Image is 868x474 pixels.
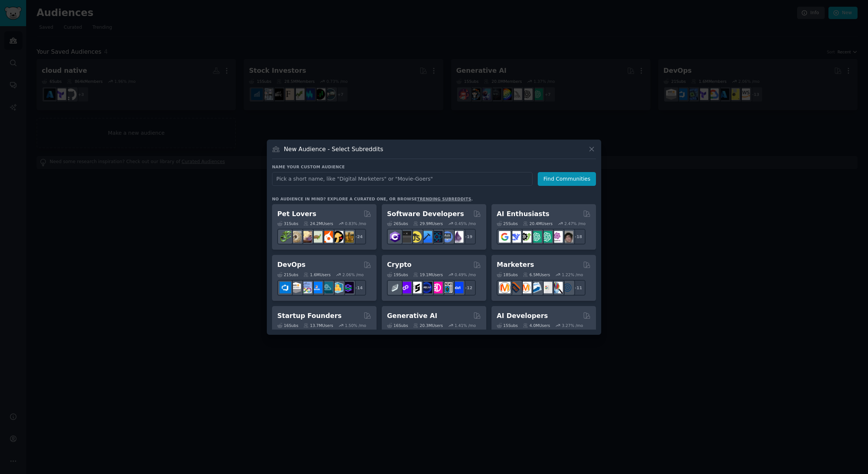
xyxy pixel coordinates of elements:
button: Find Communities [538,172,596,186]
div: 4.0M Users [523,323,550,328]
img: GoogleGeminiAI [499,231,511,243]
h2: Startup Founders [277,311,341,321]
div: 19 Sub s [387,272,408,277]
img: DeepSeek [509,231,521,243]
img: aws_cdk [332,282,343,293]
img: OpenAIDev [551,231,563,243]
img: web3 [421,282,432,293]
div: 26 Sub s [387,221,408,226]
h2: AI Enthusiasts [497,209,549,219]
div: 24.2M Users [303,221,333,226]
h2: Software Developers [387,209,464,219]
div: No audience in mind? Explore a curated one, or browse . [272,196,473,202]
img: googleads [541,282,552,293]
img: herpetology [280,231,291,243]
div: 16 Sub s [277,323,298,328]
img: AItoolsCatalog [520,231,531,243]
div: + 11 [570,280,586,296]
img: content_marketing [499,282,511,293]
div: 18 Sub s [497,272,518,277]
img: DevOpsLinks [311,282,322,293]
div: 6.5M Users [523,272,550,277]
div: 3.27 % /mo [562,323,583,328]
img: CryptoNews [441,282,453,293]
img: platformengineering [321,282,333,293]
img: chatgpt_promptDesign [530,231,542,243]
div: + 19 [460,229,476,244]
img: dogbreed [342,231,354,243]
img: csharp [389,231,401,243]
div: + 18 [570,229,586,244]
div: 2.47 % /mo [564,221,586,226]
a: trending subreddits [417,197,471,201]
div: 16 Sub s [387,323,408,328]
h2: Generative AI [387,311,437,321]
img: learnjavascript [410,231,422,243]
input: Pick a short name, like "Digital Marketers" or "Movie-Goers" [272,172,533,186]
img: AWS_Certified_Experts [290,282,302,293]
div: + 12 [460,280,476,296]
div: 0.83 % /mo [345,221,366,226]
h2: Marketers [497,260,534,269]
div: 15 Sub s [497,323,518,328]
div: 1.22 % /mo [562,272,583,277]
h2: AI Developers [497,311,548,321]
img: ethfinance [389,282,401,293]
h2: Crypto [387,260,412,269]
img: Docker_DevOps [300,282,312,293]
div: 0.49 % /mo [455,272,476,277]
h2: DevOps [277,260,306,269]
img: ethstaker [410,282,422,293]
div: 19.1M Users [413,272,443,277]
img: azuredevops [280,282,291,293]
img: AskMarketing [520,282,531,293]
div: 25 Sub s [497,221,518,226]
img: PetAdvice [332,231,343,243]
div: 20.4M Users [523,221,552,226]
img: cockatiel [321,231,333,243]
div: 1.6M Users [303,272,331,277]
div: + 14 [350,280,366,296]
div: 31 Sub s [277,221,298,226]
div: 1.50 % /mo [345,323,366,328]
div: 2.06 % /mo [343,272,364,277]
img: MarketingResearch [551,282,563,293]
div: 1.41 % /mo [455,323,476,328]
div: 21 Sub s [277,272,298,277]
img: ArtificalIntelligence [562,231,573,243]
img: elixir [452,231,463,243]
img: defi_ [452,282,463,293]
img: OnlineMarketing [562,282,573,293]
img: Emailmarketing [530,282,542,293]
img: 0xPolygon [400,282,411,293]
img: turtle [311,231,322,243]
h3: Name your custom audience [272,164,596,169]
div: + 24 [350,229,366,244]
img: defiblockchain [431,282,443,293]
div: 0.45 % /mo [455,221,476,226]
div: 29.9M Users [413,221,443,226]
img: software [400,231,411,243]
img: leopardgeckos [300,231,312,243]
div: 20.3M Users [413,323,443,328]
img: iOSProgramming [421,231,432,243]
img: bigseo [509,282,521,293]
h2: Pet Lovers [277,209,316,219]
img: ballpython [290,231,302,243]
div: 13.7M Users [303,323,333,328]
h3: New Audience - Select Subreddits [284,145,383,153]
img: PlatformEngineers [342,282,354,293]
img: AskComputerScience [441,231,453,243]
img: chatgpt_prompts_ [541,231,552,243]
img: reactnative [431,231,443,243]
